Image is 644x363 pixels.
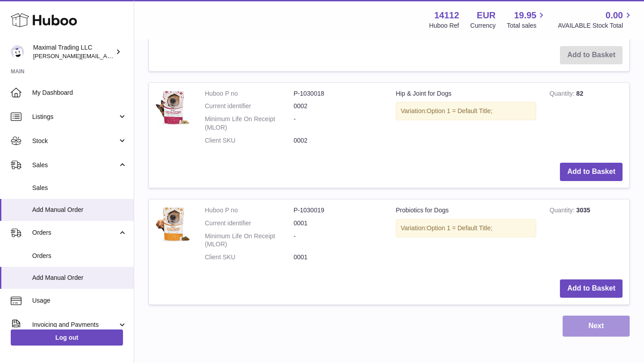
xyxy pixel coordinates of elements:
span: My Dashboard [32,89,127,97]
dd: P-1030018 [294,89,383,98]
span: Orders [32,252,127,260]
div: Domain Overview [34,53,80,59]
dd: 0001 [294,253,383,262]
dt: Minimum Life On Receipt (MLOR) [205,115,294,132]
a: 19.95 Total sales [507,9,547,30]
button: Next [563,316,630,337]
div: Variation: [396,102,536,120]
span: Option 1 = Default Title; [427,107,492,114]
span: Option 1 = Default Title; [427,224,492,232]
button: Add to Basket [560,279,623,298]
div: Keywords by Traffic [99,53,151,59]
div: Maximal Trading LLC [33,43,114,60]
span: Listings [32,113,118,121]
img: logo_orange.svg [14,14,21,21]
span: Orders [32,228,118,237]
div: Domain: [DOMAIN_NAME] [23,23,98,30]
span: Add Manual Order [32,274,127,282]
span: Sales [32,184,127,192]
strong: Quantity [550,90,576,99]
dt: Minimum Life On Receipt (MLOR) [205,232,294,249]
dt: Current identifier [205,219,294,228]
span: AVAILABLE Stock Total [558,21,633,30]
img: Hip & Joint for Dogs [156,89,191,125]
dd: - [294,115,383,132]
dd: - [294,232,383,249]
div: Variation: [396,219,536,237]
button: Add to Basket [560,163,623,181]
span: 19.95 [514,9,536,21]
div: v 4.0.25 [25,14,44,21]
img: tab_domain_overview_orange.svg [24,52,31,59]
dd: P-1030019 [294,206,383,215]
div: Currency [470,21,496,30]
span: [PERSON_NAME][EMAIL_ADDRESS][DOMAIN_NAME] [33,52,179,59]
dd: 0001 [294,219,383,228]
span: Total sales [507,21,547,30]
dt: Client SKU [205,253,294,262]
td: Hip & Joint for Dogs [389,83,543,156]
dt: Client SKU [205,136,294,145]
dt: Huboo P no [205,206,294,215]
img: Probiotics for Dogs [156,206,191,242]
div: Huboo Ref [429,21,459,30]
span: Add Manual Order [32,206,127,214]
span: 0.00 [606,9,623,21]
strong: 14112 [434,9,459,21]
img: website_grey.svg [14,23,21,30]
a: 0.00 AVAILABLE Stock Total [558,9,633,30]
td: 3035 [543,199,629,273]
td: 82 [543,83,629,156]
dt: Huboo P no [205,89,294,98]
span: Invoicing and Payments [32,321,118,329]
strong: Quantity [550,207,576,216]
img: tab_keywords_by_traffic_grey.svg [89,52,96,59]
img: scott@scottkanacher.com [11,45,24,59]
span: Usage [32,296,127,305]
a: Log out [11,329,123,346]
td: Probiotics for Dogs [389,199,543,273]
dd: 0002 [294,136,383,145]
strong: EUR [477,9,496,21]
span: Stock [32,137,118,145]
dt: Current identifier [205,102,294,110]
span: Sales [32,161,118,169]
dd: 0002 [294,102,383,110]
